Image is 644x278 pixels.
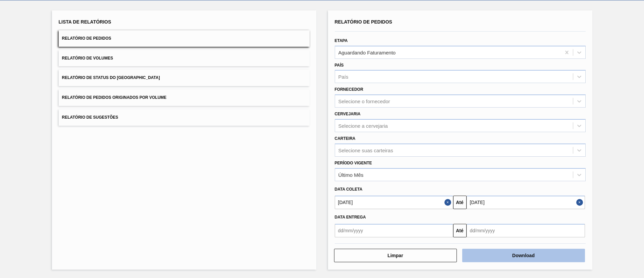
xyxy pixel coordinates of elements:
span: Relatório de Sugestões [62,115,118,120]
button: Close [444,196,453,209]
button: Limpar [334,249,457,262]
button: Relatório de Pedidos [59,30,310,47]
label: Período Vigente [335,161,372,165]
span: Relatório de Pedidos [62,36,111,41]
span: Data coleta [335,187,363,192]
div: Selecione a cervejaria [338,123,388,128]
button: Close [576,196,585,209]
input: dd/mm/yyyy [467,224,585,237]
input: dd/mm/yyyy [467,196,585,209]
div: Selecione o fornecedor [338,98,390,104]
label: País [335,63,344,68]
input: dd/mm/yyyy [335,224,453,237]
div: País [338,74,348,80]
button: Até [453,224,467,237]
button: Relatório de Sugestões [59,109,310,126]
div: Aguardando Faturamento [338,49,396,55]
button: Relatório de Status do [GEOGRAPHIC_DATA] [59,70,310,86]
span: Relatório de Status do [GEOGRAPHIC_DATA] [62,75,160,80]
span: Relatório de Pedidos [335,19,392,25]
input: dd/mm/yyyy [335,196,453,209]
button: Até [453,196,467,209]
div: Último Mês [338,172,364,177]
span: Data Entrega [335,215,366,220]
button: Download [462,249,585,262]
div: Selecione suas carteiras [338,147,393,153]
label: Carteira [335,136,356,141]
span: Relatório de Pedidos Originados por Volume [62,95,167,100]
span: Relatório de Volumes [62,56,113,61]
button: Relatório de Pedidos Originados por Volume [59,89,310,106]
span: Lista de Relatórios [59,19,111,25]
label: Cervejaria [335,112,361,116]
label: Fornecedor [335,87,363,92]
button: Relatório de Volumes [59,50,310,67]
label: Etapa [335,38,348,43]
